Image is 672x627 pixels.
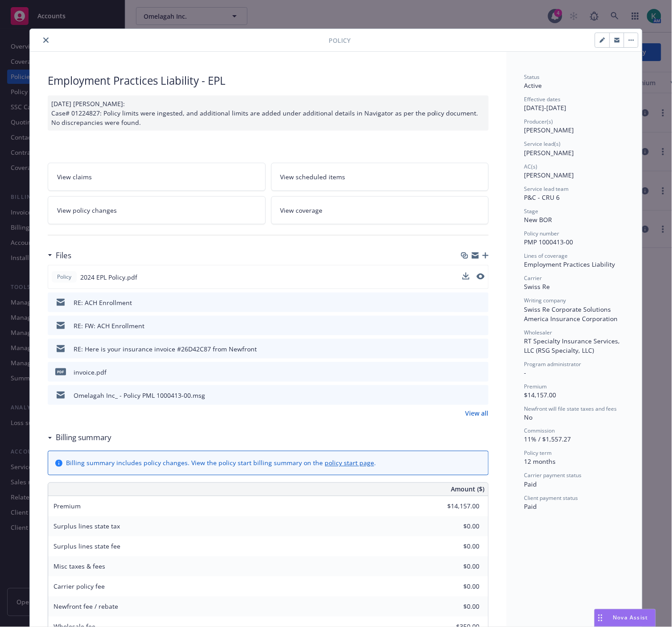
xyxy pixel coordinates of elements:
[271,196,489,224] a: View coverage
[524,171,574,179] span: [PERSON_NAME]
[54,502,81,511] span: Premium
[595,610,606,627] div: Drag to move
[524,450,552,457] span: Policy term
[524,413,533,421] span: No
[66,458,376,468] div: Billing summary includes policy changes. View the policy start billing summary on the .
[74,344,257,354] div: RE: Here is your insurance invoice #26D42C87 from Newfront
[48,95,489,131] div: [DATE] [PERSON_NAME]: Case# 01224827: Policy limits were ingested, and additional limits are adde...
[48,250,71,261] div: Files
[477,367,485,377] button: preview file
[477,321,485,330] button: preview file
[427,600,485,614] input: 0.00
[477,272,485,282] button: preview file
[524,81,542,90] span: Active
[524,73,540,81] span: Status
[54,562,105,571] span: Misc taxes & fees
[524,503,537,511] span: Paid
[280,172,346,181] span: View scheduled items
[524,337,622,355] span: RT Specialty Insurance Services, LLC (RSG Specialty, LLC)
[524,274,542,282] span: Carrier
[524,435,571,444] span: 11% / $1,557.27
[56,250,71,261] h3: Files
[54,542,120,551] span: Surplus lines state fee
[463,321,470,330] button: download file
[451,485,485,494] span: Amount ($)
[48,73,489,88] div: Employment Practices Liability - EPL
[57,206,117,215] span: View policy changes
[524,148,574,157] span: [PERSON_NAME]
[41,35,51,45] button: close
[477,273,485,280] button: preview file
[463,344,470,354] button: download file
[524,118,553,125] span: Producer(s)
[524,282,550,291] span: Swiss Re
[462,272,470,282] button: download file
[524,458,556,466] span: 12 months
[524,238,573,246] span: PMP 1000413-00
[524,185,569,193] span: Service lead team
[524,215,552,224] span: New BOR
[524,297,566,304] span: Writing company
[57,172,92,181] span: View claims
[477,391,485,400] button: preview file
[477,298,485,307] button: preview file
[524,126,574,134] span: [PERSON_NAME]
[524,163,538,170] span: AC(s)
[594,609,656,627] button: Nova Assist
[524,260,615,268] span: Employment Practices Liability
[524,391,557,399] span: $14,157.00
[74,367,107,377] div: invoice.pdf
[55,368,66,375] span: pdf
[524,193,560,202] span: P&C - CRU 6
[54,602,118,611] span: Newfront fee / rebate
[524,252,568,260] span: Lines of coverage
[524,329,552,336] span: Wholesaler
[477,344,485,354] button: preview file
[427,540,485,553] input: 0.00
[524,383,547,390] span: Premium
[462,272,470,280] button: download file
[524,230,560,237] span: Policy number
[524,405,617,412] span: Newfront will file state taxes and fees
[524,495,578,502] span: Client payment status
[48,196,266,224] a: View policy changes
[80,272,137,282] span: 2024 EPL Policy.pdf
[427,520,485,533] input: 0.00
[524,140,561,148] span: Service lead(s)
[74,321,144,330] div: RE: FW: ACH Enrollment
[56,432,111,444] h3: Billing summary
[48,163,266,191] a: View claims
[466,408,489,418] a: View all
[613,614,648,622] span: Nova Assist
[54,582,105,591] span: Carrier policy fee
[329,36,350,45] span: Policy
[524,480,537,489] span: Paid
[524,427,555,435] span: Commission
[74,298,132,307] div: RE: ACH Enrollment
[524,305,618,323] span: Swiss Re Corporate Solutions America Insurance Corporation
[524,95,624,112] div: [DATE] - [DATE]
[463,391,470,400] button: download file
[463,367,470,377] button: download file
[271,163,489,191] a: View scheduled items
[55,273,73,281] span: Policy
[48,432,111,444] div: Billing summary
[524,207,539,215] span: Stage
[74,391,205,400] div: Omelagah Inc_ - Policy PML 1000413-00.msg
[524,368,527,377] span: -
[463,298,470,307] button: download file
[280,206,323,215] span: View coverage
[524,95,561,103] span: Effective dates
[427,560,485,573] input: 0.00
[54,522,120,531] span: Surplus lines state tax
[524,472,582,479] span: Carrier payment status
[427,580,485,594] input: 0.00
[427,500,485,513] input: 0.00
[524,360,581,368] span: Program administrator
[325,459,374,467] a: policy start page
